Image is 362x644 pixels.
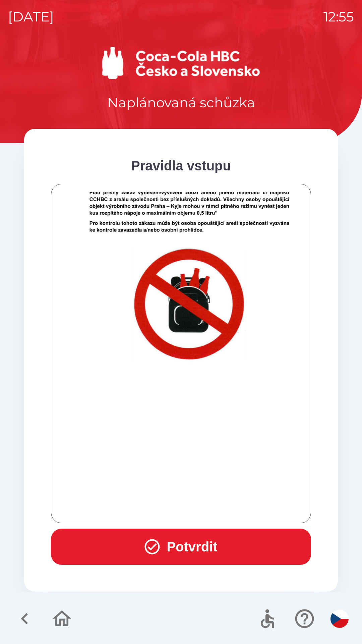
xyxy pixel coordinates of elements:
[330,610,349,628] img: cs flag
[8,7,54,27] p: [DATE]
[59,159,319,496] img: 8ACAgQIECBAgAABAhkBgZC5whACBAgQIECAAAECf4EBZgLcOhrudfsAAAAASUVORK5CYII=
[51,529,311,565] button: Potvrdit
[24,47,338,79] img: Logo
[51,156,311,176] div: Pravidla vstupu
[323,7,354,27] p: 12:55
[107,93,255,113] p: Naplánovaná schůzka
